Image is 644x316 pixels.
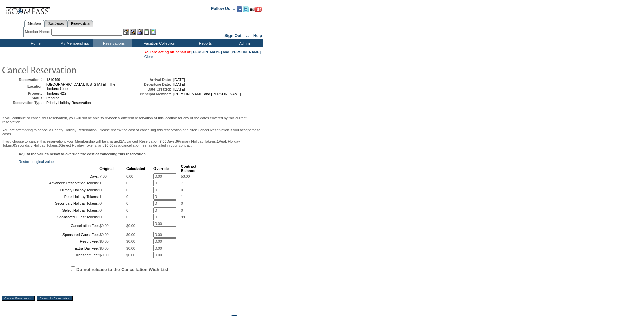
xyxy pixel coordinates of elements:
[181,208,183,212] span: 0
[99,233,109,237] span: $0.00
[185,39,224,47] td: Reports
[126,201,128,205] span: 0
[15,39,54,47] td: Home
[19,200,99,206] td: Secondary Holiday Tokens:
[19,245,99,251] td: Extra Day Fee:
[45,20,68,27] a: Residences
[237,8,242,13] a: Become our fan on Facebook
[130,29,136,35] img: View
[99,188,102,192] span: 0
[19,207,99,213] td: Select Holiday Tokens:
[126,215,128,219] span: 0
[126,224,135,228] span: $0.00
[19,160,55,164] a: Restore original values
[19,187,99,193] td: Primary Holiday Tokens:
[126,239,135,243] span: $0.00
[99,181,102,185] span: 1
[211,6,235,14] td: Follow Us ::
[126,208,128,212] span: 0
[181,201,183,205] span: 0
[181,215,185,219] span: 99
[99,224,109,228] span: $0.00
[181,174,190,178] span: 53.00
[37,296,73,301] input: Return to Reservation
[59,143,61,147] b: 0
[130,92,171,96] td: Principal Member:
[173,78,185,82] span: [DATE]
[173,82,185,86] span: [DATE]
[150,29,156,35] img: b_calculator.gif
[126,188,128,192] span: 0
[105,143,114,147] b: $0.00
[19,214,99,220] td: Sponsored Guest Tokens:
[19,194,99,200] td: Peak Holiday Tokens:
[19,232,99,238] td: Sponsored Guest Fee:
[99,253,109,257] span: $0.00
[19,252,99,258] td: Transport Fee:
[126,181,128,185] span: 0
[24,20,45,27] a: Members
[19,152,147,156] b: Adjust the values below to override the cost of cancelling this reservation.
[46,101,91,105] span: Priority Holiday Reservation
[99,174,107,178] span: 7.00
[126,233,135,237] span: $0.00
[181,188,183,192] span: 0
[144,29,149,35] img: Reservations
[2,63,137,76] img: pgTtlCancelRes.gif
[224,39,263,47] td: Admin
[123,29,129,35] img: b_edit.gif
[243,6,249,12] img: Follow us on Twitter
[137,29,143,35] img: Impersonate
[250,7,262,12] img: Subscribe to our YouTube Channel
[2,296,35,301] input: Cancel Reservation
[3,101,44,105] td: Reservation Type:
[19,180,99,186] td: Advanced Reservation Tokens:
[160,139,167,143] b: 7.00
[224,33,241,38] a: Sign Out
[2,128,261,136] p: You are attempting to cancel a Priority Holiday Reservation. Please review the cost of cancelling...
[19,238,99,244] td: Resort Fee:
[19,221,99,231] td: Cancellation Fee:
[46,91,66,95] span: Timbers 422
[181,164,196,173] b: Contract Balance
[237,6,242,12] img: Become our fan on Facebook
[153,166,169,171] b: Override
[120,139,122,143] b: 1
[191,50,261,54] a: [PERSON_NAME] and [PERSON_NAME]
[126,166,145,171] b: Calculated
[253,33,262,38] a: Help
[13,143,15,147] b: 0
[3,96,44,100] td: Status:
[250,8,262,13] a: Subscribe to our YouTube Channel
[132,39,185,47] td: Vacation Collection
[126,174,133,178] span: 0.00
[99,208,102,212] span: 0
[181,195,183,199] span: 1
[130,82,171,86] td: Departure Date:
[99,195,102,199] span: 1
[130,87,171,91] td: Date Created:
[181,181,183,185] span: 7
[130,78,171,82] td: Arrival Date:
[46,78,60,82] span: 1810499
[25,29,51,35] div: Member Name:
[99,166,114,171] b: Original
[144,50,261,54] span: You are acting on behalf of:
[3,78,44,82] td: Reservation #:
[54,39,93,47] td: My Memberships
[217,139,219,143] b: 1
[126,253,135,257] span: $0.00
[19,173,99,179] td: Days:
[76,267,168,272] label: Do not release to the Cancellation Wish List
[246,33,249,38] span: ::
[126,195,128,199] span: 0
[3,91,44,95] td: Property:
[126,246,135,250] span: $0.00
[6,2,50,16] img: Compass Home
[99,246,109,250] span: $0.00
[93,39,132,47] td: Reservations
[99,201,102,205] span: 0
[173,87,185,91] span: [DATE]
[99,239,109,243] span: $0.00
[144,55,153,59] a: Clear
